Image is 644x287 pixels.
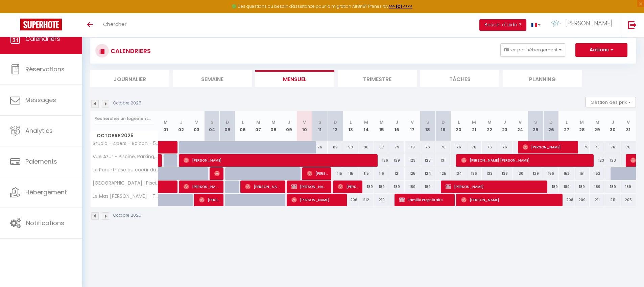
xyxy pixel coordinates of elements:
span: [PERSON_NAME] [199,193,220,206]
div: 189 [374,181,389,193]
div: 152 [590,167,605,180]
span: [PERSON_NAME] [307,167,328,180]
div: 136 [466,167,482,180]
th: 18 [420,111,436,141]
div: 129 [389,154,405,167]
div: 89 [328,141,343,153]
abbr: J [288,119,290,125]
div: 124 [420,167,436,180]
th: 29 [590,111,605,141]
abbr: D [549,119,553,125]
span: Calendriers [25,34,60,43]
abbr: L [350,119,352,125]
th: 31 [620,111,636,141]
span: [PERSON_NAME] [446,180,544,193]
div: 123 [590,154,605,167]
div: 189 [590,181,605,193]
div: 116 [374,167,389,180]
div: 189 [605,181,621,193]
div: 76 [605,141,621,153]
li: Mensuel [255,70,334,87]
div: 134 [451,167,467,180]
th: 08 [266,111,282,141]
div: 76 [590,141,605,153]
li: Semaine [173,70,252,87]
abbr: L [566,119,568,125]
div: 133 [482,167,497,180]
abbr: V [519,119,522,125]
div: 211 [605,194,621,206]
th: 13 [343,111,359,141]
th: 26 [543,111,559,141]
th: 12 [328,111,343,141]
th: 17 [405,111,420,141]
th: 06 [235,111,251,141]
div: 189 [358,181,374,193]
button: Gestion des prix [586,97,636,107]
div: 123 [420,154,436,167]
div: 189 [620,181,636,193]
button: Besoin d'aide ? [479,19,526,31]
span: [PERSON_NAME] [291,180,328,193]
th: 02 [173,111,189,141]
th: 11 [312,111,328,141]
li: Journalier [90,70,169,87]
span: [PERSON_NAME] [245,180,281,193]
div: 115 [343,167,359,180]
span: [PERSON_NAME] [184,154,375,167]
abbr: V [303,119,306,125]
span: [GEOGRAPHIC_DATA] : Piscine-Parking-Vue mer-Clim-[GEOGRAPHIC_DATA] [92,181,159,186]
div: 126 [374,154,389,167]
button: Filtrer par hébergement [500,43,565,57]
span: Messages [25,96,56,104]
div: 123 [605,154,621,167]
div: 76 [420,141,436,153]
span: [PERSON_NAME] [461,193,559,206]
span: Notifications [26,219,64,227]
abbr: M [380,119,384,125]
th: 10 [297,111,312,141]
th: 09 [281,111,297,141]
div: 211 [590,194,605,206]
span: Réservations [25,65,65,73]
div: 96 [358,141,374,153]
span: Le Mas [PERSON_NAME] - Terrasse, WIFI, Clim, Parking [92,194,159,199]
span: Studio - 4pers - Balcon - 5mn Plages - 12mn Palais [92,141,159,146]
span: Chercher [103,21,126,28]
th: 16 [389,111,405,141]
div: 138 [497,167,513,180]
img: ... [551,20,561,27]
p: Octobre 2025 [113,212,141,219]
div: 76 [451,141,467,153]
div: 129 [528,167,544,180]
abbr: M [487,119,492,125]
button: Actions [575,43,627,57]
abbr: J [612,119,614,125]
abbr: S [534,119,537,125]
div: 189 [405,181,420,193]
span: [PERSON_NAME] [214,167,219,180]
th: 15 [374,111,389,141]
div: 125 [405,167,420,180]
div: 189 [543,181,559,193]
abbr: D [226,119,229,125]
div: 189 [574,181,590,193]
li: Planning [503,70,582,87]
th: 30 [605,111,621,141]
th: 19 [435,111,451,141]
img: logout [628,21,637,29]
th: 23 [497,111,513,141]
th: 04 [204,111,220,141]
div: 209 [574,194,590,206]
p: Octobre 2025 [113,100,141,106]
span: Hébergement [25,188,67,196]
div: 76 [620,141,636,153]
abbr: D [442,119,445,125]
abbr: J [503,119,506,125]
img: Super Booking [20,19,62,30]
th: 22 [482,111,497,141]
div: 76 [482,141,497,153]
div: 131 [435,154,451,167]
a: >>> ICI <<<< [389,3,412,9]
